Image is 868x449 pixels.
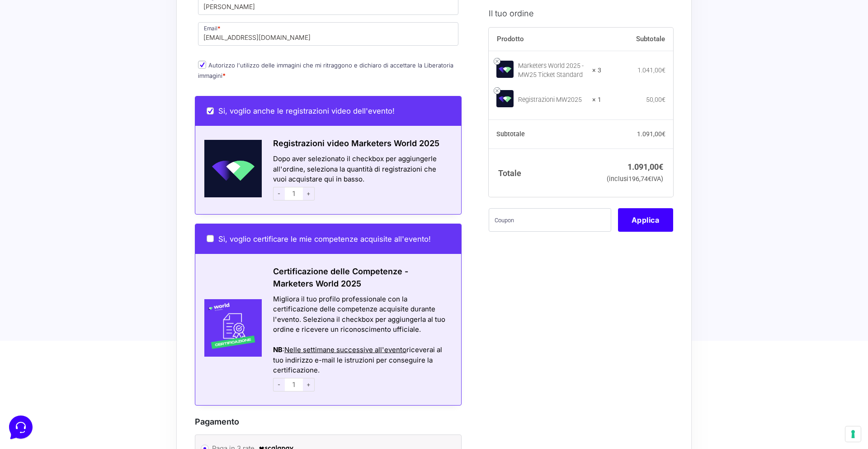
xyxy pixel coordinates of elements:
[303,187,315,201] span: +
[637,130,665,137] bdi: 1.091,00
[284,345,406,354] span: Nelle settimane successive all'evento
[207,235,214,242] input: Sì, voglio certificare le mie competenze acquisite all'evento!
[845,426,861,442] button: Le tue preferenze relative al consenso per le tecnologie di tracciamento
[273,345,450,376] div: : riceverai al tuo indirizzo e-mail le istruzioni per conseguire la certificazione.
[628,175,651,183] span: 196,74
[607,175,663,183] small: (inclusi IVA)
[7,291,63,311] button: Home
[489,148,601,197] th: Totale
[273,187,285,201] span: -
[646,96,665,103] bdi: 50,00
[195,416,462,428] h3: Pagamento
[659,162,663,171] span: €
[27,303,42,311] p: Home
[14,112,71,119] span: Trova una risposta
[518,95,586,104] div: Registrazioni MW2025
[7,414,34,441] iframe: Customerly Messenger Launcher
[627,162,663,171] bdi: 1.091,00
[489,27,601,51] th: Prodotto
[618,208,673,232] button: Applica
[273,378,285,392] span: -
[198,61,206,69] input: Autorizzo l'utilizzo delle immagini che mi ritraggono e dichiaro di accettare la Liberatoria imma...
[14,51,33,69] img: dark
[518,61,586,79] div: Marketers World 2025 - MW25 Ticket Standard
[198,62,453,79] label: Autorizzo l'utilizzo delle immagini che mi ritraggono e dichiaro di accettare la Liberatoria imma...
[207,107,214,115] input: Si, voglio anche le registrazioni video dell'evento!
[96,112,166,119] a: Apri Centro Assistenza
[29,51,47,69] img: dark
[303,378,315,392] span: +
[662,66,665,73] span: €
[262,154,461,203] div: Dopo aver selezionato il checkbox per aggiungerle all'ordine, seleziona la quantità di registrazi...
[273,267,408,288] span: Certificazione delle Competenze - Marketers World 2025
[489,119,601,148] th: Subtotale
[285,378,303,392] input: 1
[139,303,152,311] p: Aiuto
[273,345,283,354] strong: NB
[662,96,665,103] span: €
[14,76,166,94] button: Inizia una conversazione
[601,27,673,51] th: Subtotale
[273,335,450,345] div: Azioni del messaggio
[7,7,152,22] h2: Ciao da Marketers 👋
[637,66,665,73] bdi: 1.041,00
[648,175,651,183] span: €
[195,140,262,197] img: Schermata-2022-04-11-alle-18.28.41.png
[218,234,431,244] span: Sì, voglio certificare le mie competenze acquisite all'evento!
[273,294,450,335] div: Migliora il tuo profilo professionale con la certificazione delle competenze acquisite durante l'...
[43,51,61,69] img: dark
[20,132,148,141] input: Cerca un articolo...
[63,291,118,311] button: Messaggi
[218,106,395,115] span: Si, voglio anche le registrazioni video dell'evento!
[489,7,673,19] h3: Il tuo ordine
[662,130,665,137] span: €
[59,81,133,89] span: Inizia una conversazione
[78,303,103,311] p: Messaggi
[496,60,514,77] img: Marketers World 2025 - MW25 Ticket Standard
[496,90,514,107] img: Registrazioni MW2025
[273,139,439,148] span: Registrazioni video Marketers World 2025
[195,299,262,357] img: Certificazione-MW24-300x300-1.jpg
[592,95,601,104] strong: × 1
[592,66,601,75] strong: × 3
[118,291,174,311] button: Aiuto
[285,187,303,201] input: 1
[489,208,611,232] input: Coupon
[14,36,77,43] span: Le tue conversazioni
